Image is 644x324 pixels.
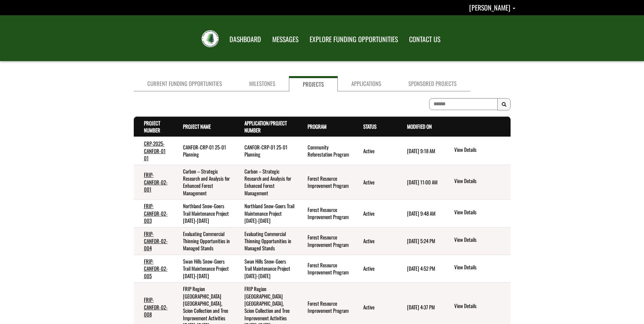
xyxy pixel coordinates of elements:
[134,200,173,227] td: FRIP-CANFOR-02-003
[144,140,166,162] a: CRP-2025-CANFOR-01 01
[454,264,508,272] a: View details
[397,255,443,282] td: 6/6/2025 4:52 PM
[407,265,435,272] time: [DATE] 4:52 PM
[234,255,297,282] td: Swan Hills Snow-Goers Trail Maintenance Project 2022-2024
[469,2,515,13] a: Abbie Gottert
[297,200,353,227] td: Forest Resource Improvement Program
[454,302,508,310] a: View details
[297,227,353,255] td: Forest Resource Improvement Program
[173,227,235,255] td: Evaluating Commercial Thinning Opportunities in Managed Stands
[407,237,435,245] time: [DATE] 5:24 PM
[454,236,508,244] a: View details
[134,165,173,200] td: FRIP-CANFOR-02-001
[144,257,168,280] a: FRIP-CANFOR-02-005
[407,178,438,186] time: [DATE] 11:00 AM
[224,31,266,48] a: DASHBOARD
[353,137,397,165] td: Active
[173,200,235,227] td: Northland Snow-Goers Trail Maintenance Project 2022-2024
[134,137,173,165] td: CRP-2025-CANFOR-01 01
[173,137,235,165] td: CANFOR-CRP-01 25-01 Planning
[397,165,443,200] td: 9/22/2025 11:00 AM
[443,116,510,137] th: Actions
[397,227,443,255] td: 6/6/2025 5:24 PM
[244,119,287,134] a: Application/Project Number
[404,31,445,48] a: CONTACT US
[407,123,432,130] a: Modified On
[407,210,436,217] time: [DATE] 9:48 AM
[397,137,443,165] td: 9/4/2025 9:18 AM
[173,165,235,200] td: Carbon – Strategic Research and Analysis for Enhanced Forest Management
[407,147,435,155] time: [DATE] 9:18 AM
[407,303,435,311] time: [DATE] 4:37 PM
[305,31,403,48] a: EXPLORE FUNDING OPPORTUNITIES
[183,123,211,130] a: Project Name
[454,209,508,217] a: View details
[289,76,338,91] a: Projects
[454,177,508,185] a: View details
[144,119,160,134] a: Project Number
[234,165,297,200] td: Carbon – Strategic Research and Analysis for Enhanced Forest Management
[443,255,510,282] td: action menu
[223,29,445,48] nav: Main Navigation
[173,255,235,282] td: Swan Hills Snow-Goers Trail Maintenance Project 2022-2024
[234,227,297,255] td: Evaluating Commercial Thinning Opportunities in Managed Stands
[397,200,443,227] td: 5/8/2025 9:48 AM
[144,171,168,193] a: FRIP-CANFOR-02-001
[134,255,173,282] td: FRIP-CANFOR-02-005
[134,227,173,255] td: FRIP-CANFOR-02-004
[202,30,219,47] img: FRIAA Submissions Portal
[469,2,510,13] span: [PERSON_NAME]
[308,123,327,130] a: Program
[363,123,376,130] a: Status
[297,137,353,165] td: Community Reforestation Program
[236,76,289,91] a: Milestones
[454,146,508,154] a: View details
[497,98,511,110] button: Search Results
[443,200,510,227] td: action menu
[144,230,168,252] a: FRIP-CANFOR-02-004
[297,255,353,282] td: Forest Resource Improvement Program
[267,31,303,48] a: MESSAGES
[353,227,397,255] td: Active
[338,76,395,91] a: Applications
[144,202,168,224] a: FRIP-CANFOR-02-003
[234,200,297,227] td: Northland Snow-Goers Trail Maintenance Project 2022-2024
[443,165,510,200] td: action menu
[134,76,236,91] a: Current Funding Opportunities
[144,296,168,318] a: FRIP-CANFOR-02-008
[353,255,397,282] td: Active
[395,76,470,91] a: Sponsored Projects
[297,165,353,200] td: Forest Resource Improvement Program
[353,165,397,200] td: Active
[443,137,510,165] td: action menu
[443,227,510,255] td: action menu
[353,200,397,227] td: Active
[234,137,297,165] td: CANFOR-CRP-01 25-01 Planning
